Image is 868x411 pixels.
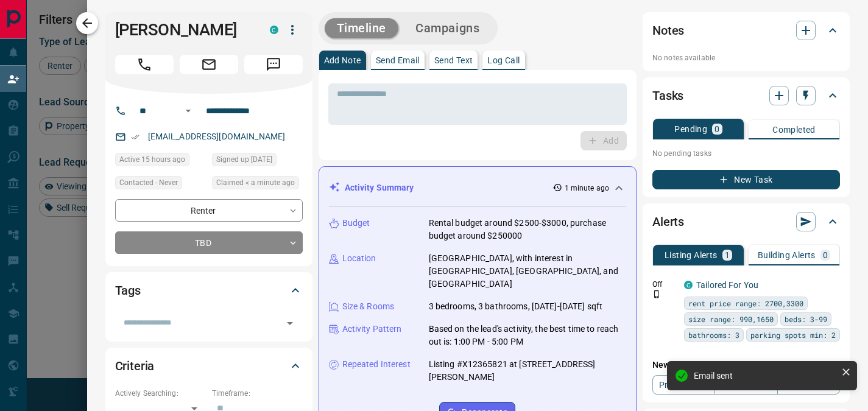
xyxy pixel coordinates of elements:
[216,177,295,189] span: Claimed < a minute ago
[281,315,298,332] button: Open
[652,279,677,290] p: Off
[342,358,411,371] p: Repeated Interest
[715,125,719,133] p: 0
[652,21,684,40] h2: Notes
[429,300,603,313] p: 3 bedrooms, 3 bathrooms, [DATE]-[DATE] sqft
[652,290,661,298] svg: Push Notification Only
[429,323,627,348] p: Based on the lead's activity, the best time to reach out is: 1:00 PM - 5:00 PM
[115,351,303,381] div: Criteria
[652,52,840,63] p: No notes available
[487,56,520,65] p: Log Call
[115,199,303,222] div: Renter
[772,125,816,134] p: Completed
[652,212,684,231] h2: Alerts
[115,281,141,300] h2: Tags
[652,375,715,395] a: Property
[688,313,774,325] span: size range: 990,1650
[652,170,840,189] button: New Task
[212,176,303,193] div: Fri Sep 12 2025
[429,217,627,242] p: Rental budget around $2500-$3000, purchase budget around $250000
[115,388,206,399] p: Actively Searching:
[652,86,683,105] h2: Tasks
[750,329,836,341] span: parking spots min: 2
[342,300,395,313] p: Size & Rooms
[115,231,303,254] div: TBD
[758,251,816,259] p: Building Alerts
[115,276,303,305] div: Tags
[652,207,840,236] div: Alerts
[181,104,196,118] button: Open
[696,280,758,290] a: Tailored For You
[115,20,252,40] h1: [PERSON_NAME]
[212,388,303,399] p: Timeframe:
[119,177,178,189] span: Contacted - Never
[115,356,155,376] h2: Criteria
[429,252,627,290] p: [GEOGRAPHIC_DATA], with interest in [GEOGRAPHIC_DATA], [GEOGRAPHIC_DATA], and [GEOGRAPHIC_DATA]
[324,56,361,65] p: Add Note
[434,56,473,65] p: Send Text
[325,18,399,38] button: Timeline
[565,183,609,194] p: 1 minute ago
[115,153,206,170] div: Thu Sep 11 2025
[131,133,139,141] svg: Email Verified
[429,358,627,384] p: Listing #X12365821 at [STREET_ADDRESS][PERSON_NAME]
[180,55,238,74] span: Email
[376,56,420,65] p: Send Email
[665,251,718,259] p: Listing Alerts
[342,323,402,335] p: Activity Pattern
[403,18,492,38] button: Campaigns
[652,359,840,371] p: New Alert:
[684,281,693,289] div: condos.ca
[694,371,836,381] div: Email sent
[115,55,174,74] span: Call
[688,329,739,341] span: bathrooms: 3
[345,181,414,194] p: Activity Summary
[823,251,828,259] p: 0
[652,16,840,45] div: Notes
[342,217,370,230] p: Budget
[652,81,840,110] div: Tasks
[329,177,627,199] div: Activity Summary1 minute ago
[119,153,185,166] span: Active 15 hours ago
[270,26,278,34] div: condos.ca
[652,144,840,163] p: No pending tasks
[216,153,272,166] span: Signed up [DATE]
[342,252,376,265] p: Location
[674,125,707,133] p: Pending
[688,297,803,309] span: rent price range: 2700,3300
[212,153,303,170] div: Wed Sep 03 2025
[244,55,303,74] span: Message
[148,132,286,141] a: [EMAIL_ADDRESS][DOMAIN_NAME]
[785,313,827,325] span: beds: 3-99
[725,251,730,259] p: 1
